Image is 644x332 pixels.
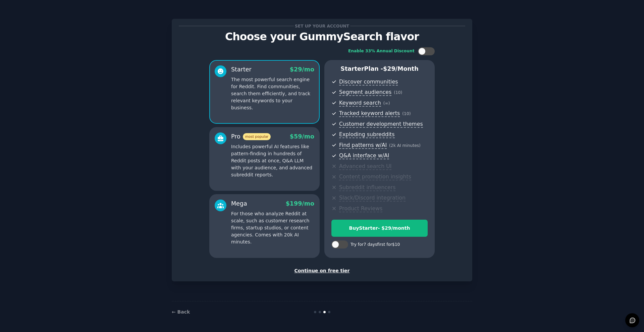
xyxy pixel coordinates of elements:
[231,210,314,245] p: For those who analyze Reddit at scale, such as customer research firms, startup studios, or conte...
[339,78,398,86] span: Discover communities
[179,31,465,43] p: Choose your GummySearch flavor
[339,163,391,170] span: Advanced search UI
[331,65,428,73] p: Starter Plan -
[231,65,252,74] div: Starter
[394,90,402,95] span: ( 10 )
[339,184,395,191] span: Subreddit influencers
[331,220,428,237] button: BuyStarter- $29/month
[339,110,400,117] span: Tracked keyword alerts
[339,89,391,96] span: Segment audiences
[179,267,465,274] div: Continue on free tier
[383,101,390,106] span: ( ∞ )
[231,76,314,111] p: The most powerful search engine for Reddit. Find communities, search them efficiently, and track ...
[339,195,406,202] span: Slack/Discord integration
[383,65,419,72] span: $ 29 /month
[351,242,400,248] div: Try for 7 days first for $10
[339,173,411,180] span: Content promotion insights
[172,309,190,315] a: ← Back
[332,225,427,232] div: Buy Starter - $ 29 /month
[348,48,415,54] div: Enable 33% Annual Discount
[402,111,411,116] span: ( 10 )
[231,200,247,208] div: Mega
[294,22,351,30] span: Set up your account
[290,66,314,73] span: $ 29 /mo
[339,100,381,107] span: Keyword search
[231,132,271,141] div: Pro
[389,143,421,148] span: ( 2k AI minutes )
[243,133,271,140] span: most popular
[286,200,314,207] span: $ 199 /mo
[339,121,423,128] span: Customer development themes
[339,205,382,212] span: Product Reviews
[290,133,314,140] span: $ 59 /mo
[231,143,314,178] p: Includes powerful AI features like pattern-finding in hundreds of Reddit posts at once, Q&A LLM w...
[339,131,394,138] span: Exploding subreddits
[339,152,389,159] span: Q&A interface w/AI
[339,142,387,149] span: Find patterns w/AI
